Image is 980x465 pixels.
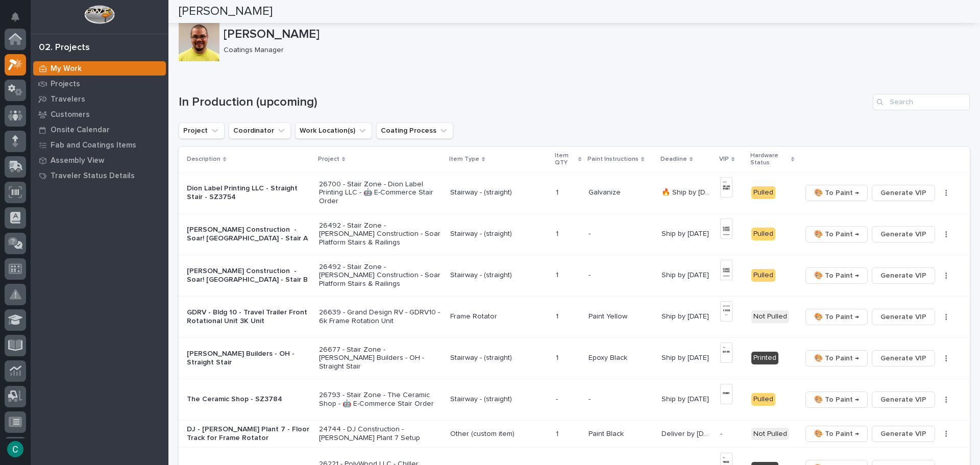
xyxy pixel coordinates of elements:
[179,123,225,139] button: Project
[872,267,935,284] button: Generate VIP
[450,271,548,280] p: Stairway - (straight)
[751,228,775,240] div: Pulled
[224,27,966,42] p: [PERSON_NAME]
[187,226,311,243] p: [PERSON_NAME] Construction - Soar! [GEOGRAPHIC_DATA] - Stair A
[51,95,85,104] p: Travelers
[51,126,110,135] p: Onsite Calendar
[589,269,593,280] p: -
[179,4,273,19] h2: [PERSON_NAME]
[51,156,104,165] p: Assembly View
[751,186,775,199] div: Pulled
[229,123,291,139] button: Coordinator
[556,310,560,321] p: 1
[556,393,560,404] p: -
[187,308,311,326] p: GDRV - Bldg 10 - Travel Trailer Front Rotational Unit 3K Unit
[805,426,868,442] button: 🎨 To Paint →
[872,309,935,325] button: Generate VIP
[187,154,220,165] p: Description
[814,394,859,406] span: 🎨 To Paint →
[31,61,168,76] a: My Work
[31,122,168,137] a: Onsite Calendar
[51,80,80,89] p: Projects
[805,226,868,242] button: 🎨 To Paint →
[805,185,868,201] button: 🎨 To Paint →
[751,269,775,282] div: Pulled
[319,425,442,443] p: 24744 - DJ Construction - [PERSON_NAME] Plant 7 Setup
[872,391,935,408] button: Generate VIP
[224,46,962,55] p: Coatings Manager
[319,222,442,247] p: 26492 - Stair Zone - [PERSON_NAME] Construction - Soar Platform Stairs & Railings
[880,428,926,440] span: Generate VIP
[814,270,859,282] span: 🎨 To Paint →
[556,428,560,438] p: 1
[751,428,789,440] div: Not Pulled
[187,184,311,202] p: Dion Label Printing LLC - Straight Stair - SZ3754
[5,438,26,460] button: users-avatar
[589,393,593,404] p: -
[179,213,970,255] tr: [PERSON_NAME] Construction - Soar! [GEOGRAPHIC_DATA] - Stair A26492 - Stair Zone - [PERSON_NAME] ...
[872,350,935,366] button: Generate VIP
[31,137,168,153] a: Fab and Coatings Items
[5,6,26,28] button: Notifications
[751,310,789,323] div: Not Pulled
[880,270,926,282] span: Generate VIP
[556,269,560,280] p: 1
[319,308,442,326] p: 26639 - Grand Design RV - GDRV10 - 6k Frame Rotation Unit
[872,226,935,242] button: Generate VIP
[814,428,859,440] span: 🎨 To Paint →
[661,269,711,280] p: Ship by [DATE]
[814,352,859,364] span: 🎨 To Paint →
[450,430,548,438] p: Other (custom item)
[187,395,311,404] p: The Ceramic Shop - SZ3784
[31,153,168,168] a: Assembly View
[450,312,548,321] p: Frame Rotator
[556,186,560,197] p: 1
[179,379,970,420] tr: The Ceramic Shop - SZ378426793 - Stair Zone - The Ceramic Shop - 🤖 E-Commerce Stair OrderStairway...
[880,187,926,199] span: Generate VIP
[814,228,859,240] span: 🎨 To Paint →
[661,428,714,438] p: Deliver by 9/5/25
[589,352,629,362] p: Epoxy Black
[319,263,442,288] p: 26492 - Stair Zone - [PERSON_NAME] Construction - Soar Platform Stairs & Railings
[751,352,778,364] div: Printed
[51,172,135,181] p: Traveler Status Details
[805,267,868,284] button: 🎨 To Paint →
[720,430,744,438] p: -
[31,91,168,107] a: Travelers
[179,95,869,110] h1: In Production (upcoming)
[179,255,970,296] tr: [PERSON_NAME] Construction - Soar! [GEOGRAPHIC_DATA] - Stair B26492 - Stair Zone - [PERSON_NAME] ...
[661,228,711,238] p: Ship by [DATE]
[450,188,548,197] p: Stairway - (straight)
[187,350,311,367] p: [PERSON_NAME] Builders - OH - Straight Stair
[556,228,560,238] p: 1
[450,230,548,238] p: Stairway - (straight)
[39,42,90,54] div: 02. Projects
[805,350,868,366] button: 🎨 To Paint →
[880,228,926,240] span: Generate VIP
[805,391,868,408] button: 🎨 To Paint →
[31,168,168,183] a: Traveler Status Details
[751,393,775,406] div: Pulled
[179,296,970,337] tr: GDRV - Bldg 10 - Travel Trailer Front Rotational Unit 3K Unit26639 - Grand Design RV - GDRV10 - 6...
[31,76,168,91] a: Projects
[872,185,935,201] button: Generate VIP
[51,110,90,119] p: Customers
[750,150,789,169] p: Hardware Status
[449,154,479,165] p: Item Type
[187,425,311,443] p: DJ - [PERSON_NAME] Plant 7 - Floor Track for Frame Rotator
[814,187,859,199] span: 🎨 To Paint →
[318,154,339,165] p: Project
[880,352,926,364] span: Generate VIP
[880,311,926,323] span: Generate VIP
[661,310,711,321] p: Ship by [DATE]
[319,391,442,408] p: 26793 - Stair Zone - The Ceramic Shop - 🤖 E-Commerce Stair Order
[376,123,453,139] button: Coating Process
[450,354,548,362] p: Stairway - (straight)
[84,5,114,24] img: Workspace Logo
[295,123,372,139] button: Work Location(s)
[873,94,970,110] input: Search
[587,154,639,165] p: Paint Instructions
[13,12,26,29] div: Notifications
[555,150,576,169] p: Item QTY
